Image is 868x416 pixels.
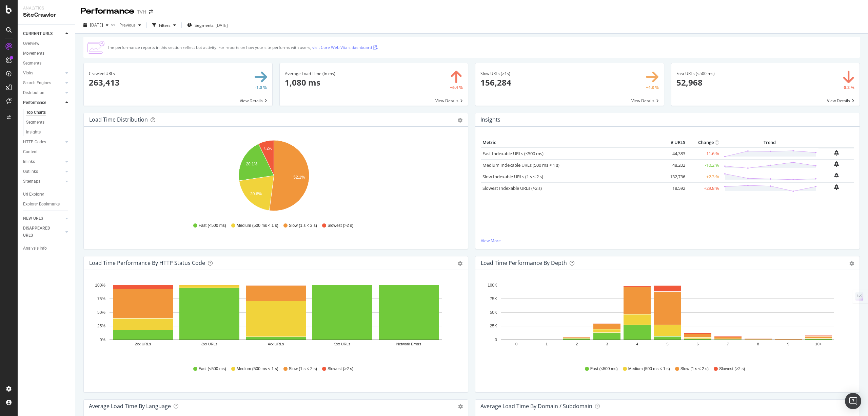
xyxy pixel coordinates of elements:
[481,259,567,266] div: Load Time Performance by Depth
[26,129,41,136] div: Insights
[606,342,608,346] text: 3
[150,20,179,31] button: Filters
[312,44,378,50] a: visit Core Web Vitals dashboard .
[480,402,592,411] h4: Average Load Time by Domain / Subdomain
[757,342,759,346] text: 8
[515,342,517,346] text: 0
[117,22,136,28] span: Previous
[107,44,378,50] div: The performance reports in this section reflect bot activity. For reports on how your site perfor...
[849,261,854,266] div: gear
[396,342,421,346] text: Network Errors
[546,342,548,346] text: 1
[845,393,861,409] div: Open Intercom Messenger
[328,223,353,229] span: Slowest (>2 s)
[199,366,226,372] span: Fast (<500 ms)
[100,338,106,342] text: 0%
[23,99,46,106] div: Performance
[482,185,542,191] a: Slowest Indexable URLs (>2 s)
[23,158,35,165] div: Inlinks
[289,366,317,372] span: Slow (1 s < 2 s)
[23,158,63,165] a: Inlinks
[23,70,63,77] a: Visits
[482,150,544,157] a: Fast Indexable URLs (<500 ms)
[666,342,668,346] text: 5
[89,281,459,360] div: A chart.
[834,150,839,156] div: bell-plus
[576,342,578,346] text: 2
[23,50,44,57] div: Movements
[23,201,60,208] div: Explorer Bookmarks
[834,173,839,178] div: bell-plus
[199,223,226,229] span: Fast (<500 ms)
[458,261,462,266] div: gear
[697,342,699,346] text: 6
[334,342,351,346] text: 5xx URLs
[23,60,70,67] a: Segments
[628,366,670,372] span: Medium (500 ms < 1 s)
[482,162,559,168] a: Medium Indexable URLs (500 ms < 1 s)
[250,192,262,196] text: 20.6%
[660,159,687,171] td: 48,202
[23,168,38,175] div: Outlinks
[490,324,497,328] text: 25K
[97,296,105,301] text: 75%
[23,40,39,47] div: Overview
[23,89,44,96] div: Distribution
[293,175,305,180] text: 52.1%
[23,70,33,77] div: Visits
[687,171,721,182] td: +2.3 %
[87,41,104,54] img: CjTTJyXI.png
[26,129,70,136] a: Insights
[117,20,144,31] button: Previous
[488,283,497,288] text: 100K
[687,138,721,148] th: Change
[490,310,497,315] text: 50K
[97,310,105,315] text: 50%
[23,139,63,146] a: HTTP Codes
[159,22,171,28] div: Filters
[495,338,497,342] text: 0
[90,22,103,28] span: 2025 Oct. 8th
[137,8,146,15] div: TVH
[23,191,70,198] a: Url Explorer
[481,281,850,360] svg: A chart.
[687,159,721,171] td: -10.2 %
[687,182,721,194] td: +29.8 %
[834,184,839,190] div: bell-plus
[23,79,63,87] a: Search Engines
[490,296,497,301] text: 75K
[481,138,660,148] th: Metric
[660,171,687,182] td: 132,736
[23,168,63,175] a: Outlinks
[289,223,317,229] span: Slow (1 s < 2 s)
[727,342,729,346] text: 7
[89,402,171,411] h4: Average Load Time by Language
[660,148,687,160] td: 44,383
[23,215,63,222] a: NEW URLS
[719,366,745,372] span: Slowest (>2 s)
[23,60,41,67] div: Segments
[95,283,105,288] text: 100%
[135,342,151,346] text: 2xx URLs
[23,40,70,47] a: Overview
[89,116,148,123] div: Load Time Distribution
[149,10,153,14] div: arrow-right-arrow-left
[81,5,134,17] div: Performance
[458,118,462,123] div: gear
[216,22,228,28] div: [DATE]
[687,148,721,160] td: -11.6 %
[23,178,40,185] div: Sitemaps
[263,146,273,151] text: 7.2%
[23,225,63,239] a: DISAPPEARED URLS
[26,109,46,116] div: Top Charts
[184,20,231,31] button: Segments[DATE]
[195,22,214,28] span: Segments
[23,245,47,252] div: Analysis Info
[458,404,463,409] i: Options
[26,119,44,126] div: Segments
[89,138,459,216] svg: A chart.
[246,162,257,166] text: 20.1%
[481,238,854,243] a: View More
[26,109,70,116] a: Top Charts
